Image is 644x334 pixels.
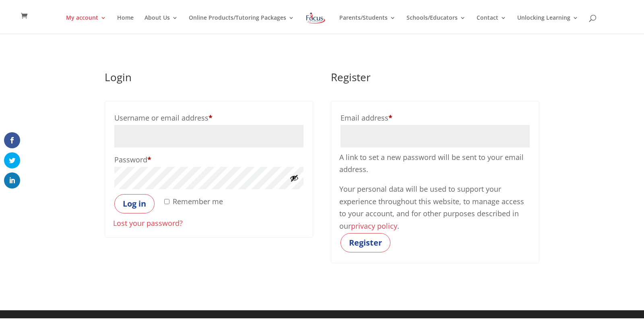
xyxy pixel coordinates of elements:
h2: Register [331,72,539,86]
button: Register [341,233,390,252]
a: Lost your password? [113,218,183,228]
a: My account [66,15,106,34]
p: A link to set a new password will be sent to your email address. [339,151,531,183]
a: About Us [144,15,178,34]
span: Remember me [173,197,223,206]
label: Email address [341,111,530,125]
label: Username or email address [114,111,303,125]
img: Focus on Learning [305,11,326,25]
a: Online Products/Tutoring Packages [189,15,294,34]
a: Unlocking Learning [517,15,578,34]
p: Your personal data will be used to support your experience throughout this website, to manage acc... [339,183,531,232]
h2: Login [105,72,313,86]
a: Schools/Educators [407,15,466,34]
a: Contact [477,15,506,34]
a: Parents/Students [339,15,396,34]
input: Remember me [164,199,169,204]
button: Log in [114,194,155,213]
a: Home [117,15,134,34]
a: privacy policy [351,221,397,231]
button: Show password [290,174,299,182]
label: Password [114,152,303,167]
